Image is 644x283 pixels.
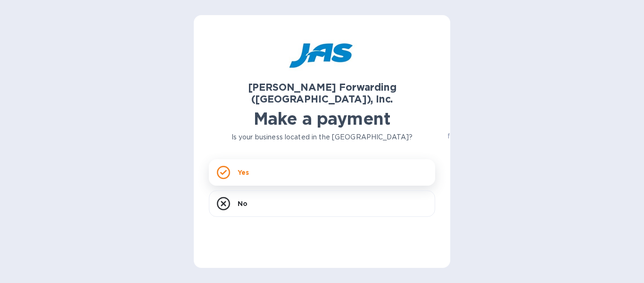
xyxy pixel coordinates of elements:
[238,168,249,177] p: Yes
[248,81,396,105] b: [PERSON_NAME] Forwarding ([GEOGRAPHIC_DATA]), Inc.
[238,199,248,208] p: No
[209,109,435,129] h1: Make a payment
[209,132,435,142] p: Is your business located in the [GEOGRAPHIC_DATA]?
